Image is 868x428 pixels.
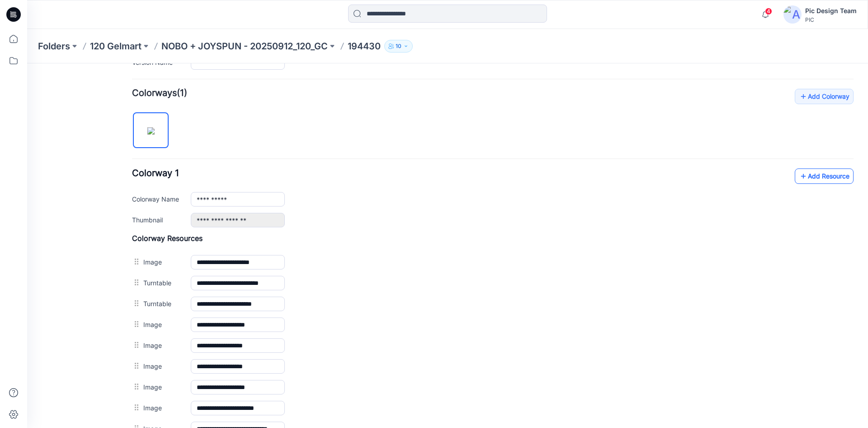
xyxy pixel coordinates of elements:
[116,360,155,370] label: Image
[116,339,155,349] label: Image
[90,40,142,53] a: 120 Gelmart
[805,5,857,16] div: Pic Design Team
[805,16,857,23] div: PIC
[396,41,401,51] p: 10
[105,104,152,115] span: Colorway 1
[768,105,826,120] a: Add Resource
[116,214,155,224] label: Turntable
[116,298,155,308] label: Image
[116,235,155,245] label: Turntable
[348,40,381,53] p: 194430
[384,40,413,53] button: 10
[116,256,155,266] label: Image
[783,5,802,24] img: avatar
[765,8,772,15] span: 4
[161,40,328,53] a: NOBO + JOYSPUN - 20250912_120_GC
[116,277,155,287] label: Image
[116,318,155,328] label: Image
[27,63,868,428] iframe: edit-style
[105,130,155,140] label: Colorway Name
[105,151,155,161] label: Thumbnail
[105,170,826,179] h4: Colorway Resources
[38,40,70,53] a: Folders
[116,193,155,203] label: Image
[120,64,127,71] img: eyJhbGciOiJIUzI1NiIsImtpZCI6IjAiLCJzbHQiOiJzZXMiLCJ0eXAiOiJKV1QifQ.eyJkYXRhIjp7InR5cGUiOiJzdG9yYW...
